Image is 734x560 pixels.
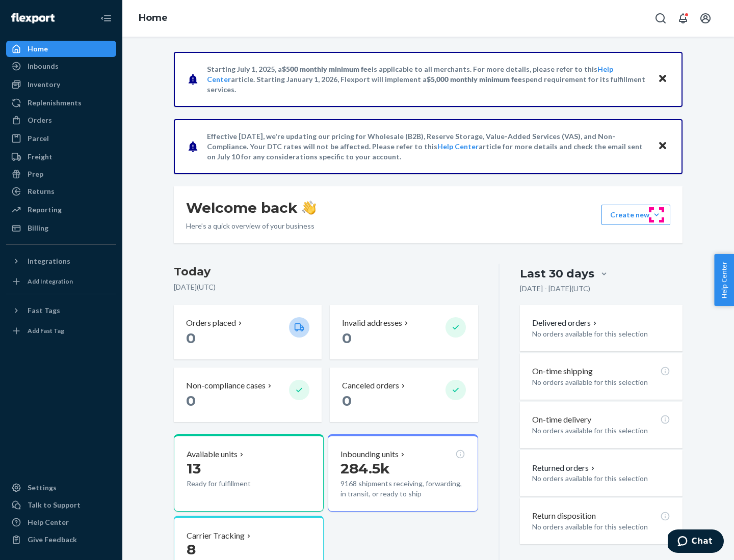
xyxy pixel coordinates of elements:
ol: breadcrumbs [130,4,176,33]
a: Add Integration [6,273,116,290]
span: $5,000 monthly minimum fee [427,75,522,83]
p: [DATE] - [DATE] ( UTC ) [520,284,590,294]
iframe: Opens a widget where you can chat to one of our agents [668,529,724,555]
div: Replenishments [28,98,82,108]
div: Prep [28,169,43,179]
div: Reporting [28,205,62,215]
span: 0 [342,392,352,409]
div: Add Integration [28,277,73,286]
div: Inbounds [28,61,59,71]
button: Inbounding units284.5k9168 shipments receiving, forwarding, in transit, or ready to ship [328,434,478,512]
button: Returned orders [532,462,597,474]
span: 8 [187,541,196,558]
button: Talk to Support [6,497,116,513]
img: Flexport logo [11,13,55,23]
p: On-time delivery [532,414,591,426]
p: Return disposition [532,510,596,522]
div: Last 30 days [520,266,594,282]
p: [DATE] ( UTC ) [174,282,478,292]
p: No orders available for this selection [532,377,670,387]
div: Settings [28,483,57,493]
button: Delivered orders [532,317,599,329]
a: Add Fast Tag [6,323,116,339]
p: Available units [187,449,238,460]
p: Here’s a quick overview of your business [186,221,316,231]
span: 13 [187,460,201,477]
div: Fast Tags [28,305,60,316]
button: Integrations [6,253,116,269]
a: Orders [6,112,116,128]
p: Canceled orders [342,380,399,391]
a: Parcel [6,130,116,147]
div: Inventory [28,79,60,90]
h3: Today [174,264,478,280]
a: Help Center [6,514,116,530]
span: 284.5k [340,460,390,477]
button: Fast Tags [6,302,116,319]
button: Close Navigation [96,8,116,29]
p: No orders available for this selection [532,329,670,339]
span: 0 [186,329,196,347]
img: hand-wave emoji [302,201,316,215]
button: Canceled orders 0 [330,368,478,422]
a: Inventory [6,76,116,93]
a: Returns [6,183,116,200]
div: Billing [28,223,48,233]
button: Orders placed 0 [174,305,322,359]
div: Give Feedback [28,535,77,545]
div: Orders [28,115,52,125]
button: Close [656,72,669,87]
div: Help Center [28,517,69,527]
span: 0 [186,392,196,409]
p: Ready for fulfillment [187,479,281,489]
span: 0 [342,329,352,347]
a: Home [6,41,116,57]
a: Billing [6,220,116,236]
p: Non-compliance cases [186,380,266,391]
button: Help Center [714,254,734,306]
p: Starting July 1, 2025, a is applicable to all merchants. For more details, please refer to this a... [207,64,648,95]
button: Open Search Box [650,8,671,29]
button: Close [656,139,669,154]
p: Carrier Tracking [187,530,245,542]
a: Settings [6,480,116,496]
button: Invalid addresses 0 [330,305,478,359]
p: Effective [DATE], we're updating our pricing for Wholesale (B2B), Reserve Storage, Value-Added Se... [207,131,648,162]
a: Inbounds [6,58,116,74]
span: $500 monthly minimum fee [282,65,372,73]
a: Freight [6,149,116,165]
a: Replenishments [6,95,116,111]
div: Add Fast Tag [28,326,64,335]
div: Freight [28,152,53,162]
button: Non-compliance cases 0 [174,368,322,422]
p: No orders available for this selection [532,426,670,436]
div: Talk to Support [28,500,81,510]
p: On-time shipping [532,366,593,377]
a: Home [139,12,168,23]
div: Integrations [28,256,70,266]
button: Available units13Ready for fulfillment [174,434,324,512]
p: Inbounding units [340,449,399,460]
button: Open notifications [673,8,693,29]
p: Orders placed [186,317,236,329]
button: Give Feedback [6,531,116,548]
a: Help Center [437,142,479,151]
p: 9168 shipments receiving, forwarding, in transit, or ready to ship [340,479,465,499]
a: Reporting [6,202,116,218]
div: Returns [28,186,55,197]
p: No orders available for this selection [532,473,670,484]
a: Prep [6,166,116,182]
div: Home [28,44,48,54]
p: Invalid addresses [342,317,402,329]
p: No orders available for this selection [532,522,670,532]
h1: Welcome back [186,199,316,217]
button: Open account menu [695,8,716,29]
button: Create new [601,205,670,225]
div: Parcel [28,133,49,144]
